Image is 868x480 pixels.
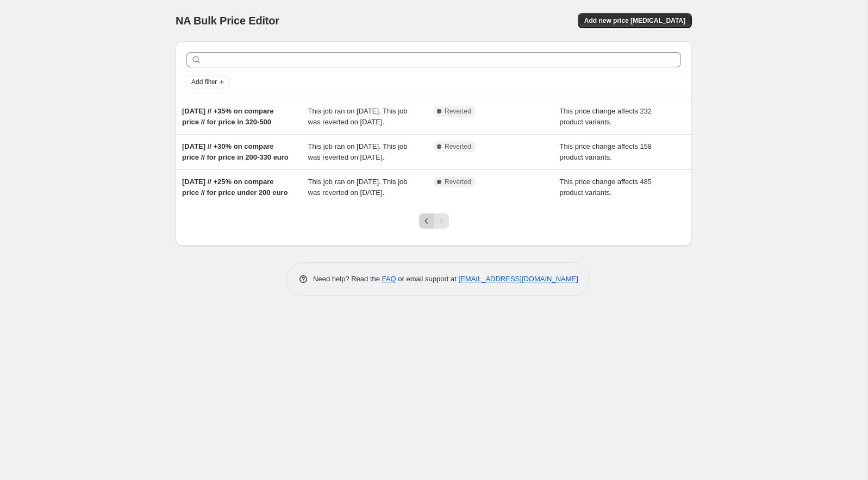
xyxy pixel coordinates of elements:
[459,275,578,283] a: [EMAIL_ADDRESS][DOMAIN_NAME]
[445,142,471,151] span: Reverted
[308,178,408,197] span: This job ran on [DATE]. This job was reverted on [DATE].
[560,107,652,126] span: This price change affects 232 product variants.
[182,107,273,126] span: [DATE] // +35% on compare price // for price in 320-500
[445,178,471,186] span: Reverted
[560,142,652,161] span: This price change affects 158 product variants.
[396,275,459,283] span: or email support at
[382,275,396,283] a: FAQ
[186,75,230,89] button: Add filter
[419,213,434,229] button: Previous
[308,142,408,161] span: This job ran on [DATE]. This job was reverted on [DATE].
[308,107,408,126] span: This job ran on [DATE]. This job was reverted on [DATE].
[191,78,217,86] span: Add filter
[176,15,279,27] span: NA Bulk Price Editor
[419,213,449,229] nav: Pagination
[560,178,652,197] span: This price change affects 485 product variants.
[182,142,289,161] span: [DATE] // +30% on compare price // for price in 200-330 euro
[313,275,382,283] span: Need help? Read the
[182,178,288,197] span: [DATE] // +25% on compare price // for price under 200 euro
[578,13,692,28] button: Add new price [MEDICAL_DATA]
[584,16,685,25] span: Add new price [MEDICAL_DATA]
[445,107,471,116] span: Reverted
